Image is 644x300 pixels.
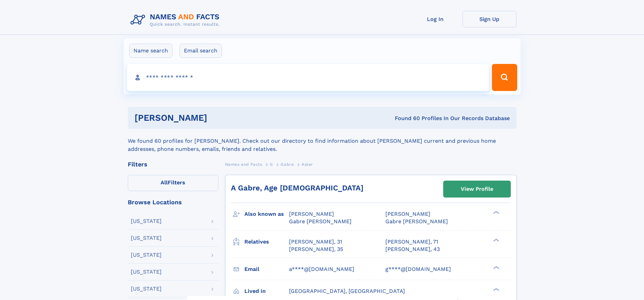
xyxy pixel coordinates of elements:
[128,129,517,153] div: We found 60 profiles for [PERSON_NAME]. Check out our directory to find information about [PERSON...
[289,211,334,217] span: [PERSON_NAME]
[385,246,440,253] a: [PERSON_NAME], 43
[462,11,517,27] a: Sign Up
[289,246,343,253] a: [PERSON_NAME], 35
[385,211,430,217] span: [PERSON_NAME]
[385,238,438,246] a: [PERSON_NAME], 71
[281,160,294,168] a: Gabre
[289,288,405,294] span: [GEOGRAPHIC_DATA], [GEOGRAPHIC_DATA]
[385,218,448,225] span: Gabre [PERSON_NAME]
[131,252,162,258] div: [US_STATE]
[131,235,162,241] div: [US_STATE]
[492,287,500,292] div: ❯
[289,238,342,246] a: [PERSON_NAME], 31
[135,114,301,122] h1: [PERSON_NAME]
[231,184,363,192] a: A Gabre, Age [DEMOGRAPHIC_DATA]
[128,11,225,29] img: Logo Names and Facts
[244,263,289,275] h3: Email
[180,44,222,58] label: Email search
[289,218,352,225] span: Gabre [PERSON_NAME]
[444,181,510,197] a: View Profile
[131,218,162,224] div: [US_STATE]
[244,208,289,220] h3: Also known as
[492,238,500,242] div: ❯
[128,175,218,191] label: Filters
[225,160,262,168] a: Names and Facts
[301,115,510,122] div: Found 60 Profiles In Our Records Database
[492,210,500,215] div: ❯
[131,269,162,275] div: [US_STATE]
[161,179,168,186] span: All
[270,160,273,168] a: G
[127,64,489,91] input: search input
[302,162,313,167] span: Aster
[128,161,218,167] div: Filters
[129,44,172,58] label: Name search
[492,64,517,91] button: Search Button
[244,236,289,248] h3: Relatives
[492,265,500,270] div: ❯
[131,286,162,292] div: [US_STATE]
[128,199,218,205] div: Browse Locations
[270,162,273,167] span: G
[461,181,493,197] div: View Profile
[408,11,462,27] a: Log In
[244,285,289,297] h3: Lived in
[281,162,294,167] span: Gabre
